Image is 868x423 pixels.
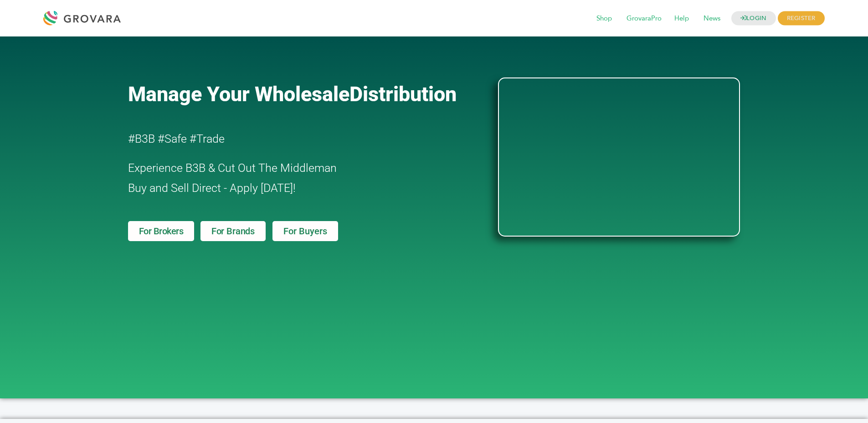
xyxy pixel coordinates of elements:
span: For Brands [211,227,255,236]
span: Help [668,10,695,27]
a: Manage Your WholesaleDistribution [128,82,483,106]
span: For Buyers [283,227,327,236]
h2: #B3B #Safe #Trade [128,129,446,149]
a: GrovaraPro [620,14,668,24]
span: Buy and Sell Direct - Apply [DATE]! [128,181,296,195]
a: For Brokers [128,221,195,241]
span: Manage Your Wholesale [128,82,349,106]
span: GrovaraPro [620,10,668,27]
a: For Buyers [272,221,338,241]
span: Distribution [349,82,457,106]
span: News [697,10,727,27]
a: Shop [590,14,618,24]
a: For Brands [200,221,266,241]
a: News [697,14,727,24]
span: Experience B3B & Cut Out The Middleman [128,161,337,175]
span: Shop [590,10,618,27]
span: REGISTER [778,11,825,26]
span: For Brokers [139,227,184,236]
a: Help [668,14,695,24]
a: LOGIN [731,11,776,26]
